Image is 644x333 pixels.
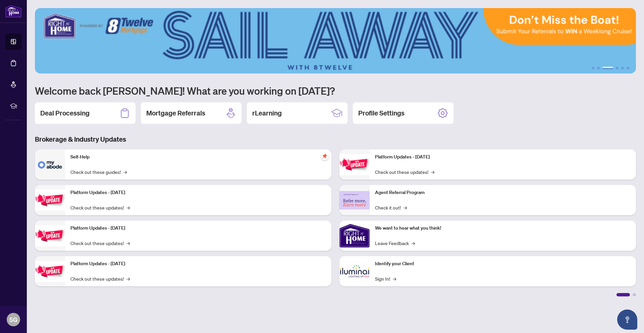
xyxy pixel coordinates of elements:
span: → [393,275,396,282]
a: Check it out!→ [375,204,407,211]
img: logo [5,5,21,17]
a: Check out these updates!→ [375,168,434,176]
a: Check out these updates!→ [70,204,130,211]
button: 4 [616,67,619,69]
span: → [123,168,127,176]
a: Check out these updates!→ [70,275,130,282]
span: → [431,168,434,176]
button: 1 [592,67,594,69]
img: Platform Updates - July 21, 2025 [35,225,65,246]
img: Agent Referral Program [339,191,370,209]
h2: Mortgage Referrals [146,108,205,118]
p: Platform Updates - [DATE] [375,153,631,161]
button: 2 [597,67,600,69]
span: → [126,204,130,211]
h3: Brokerage & Industry Updates [35,135,636,144]
button: 3 [602,67,613,69]
img: We want to hear what you think! [339,221,370,251]
p: Platform Updates - [DATE] [70,260,326,268]
p: Platform Updates - [DATE] [70,225,326,232]
span: → [404,204,407,211]
img: Self-Help [35,149,65,180]
h2: Profile Settings [358,108,405,118]
span: pushpin [321,152,329,160]
p: Agent Referral Program [375,189,631,196]
p: Platform Updates - [DATE] [70,189,326,196]
img: Slide 2 [35,8,636,74]
span: → [412,239,415,247]
img: Platform Updates - July 8, 2025 [35,261,65,282]
a: Sign In!→ [375,275,396,282]
img: Platform Updates - June 23, 2025 [339,154,370,175]
h2: Deal Processing [40,108,90,118]
button: 5 [621,67,624,69]
a: Check out these guides!→ [70,168,127,176]
span: → [126,275,130,282]
p: Identify your Client [375,260,631,268]
span: → [126,239,130,247]
img: Identify your Client [339,256,370,286]
button: Open asap [617,310,637,330]
span: SG [9,315,17,324]
h2: rLearning [252,108,282,118]
p: We want to hear what you think! [375,225,631,232]
p: Self-Help [70,153,326,161]
a: Check out these updates!→ [70,239,130,247]
img: Platform Updates - September 16, 2025 [35,190,65,211]
a: Leave Feedback→ [375,239,415,247]
button: 6 [627,67,629,69]
h1: Welcome back [PERSON_NAME]! What are you working on [DATE]? [35,84,636,97]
